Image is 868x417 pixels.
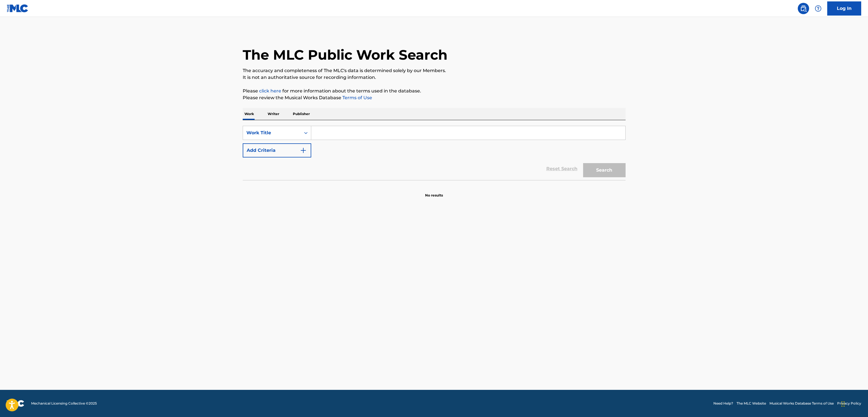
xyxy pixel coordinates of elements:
[840,390,868,417] iframe: Chat Widget
[827,1,861,16] a: Log In
[291,108,312,120] p: Publisher
[7,400,24,407] img: logo
[815,5,822,12] img: help
[243,67,626,74] p: The accuracy and completeness of The MLC's data is determined solely by our Members.
[31,401,97,406] span: Mechanical Licensing Collective © 2025
[243,108,256,120] p: Work
[259,88,281,94] a: click here
[246,129,297,136] div: Work Title
[812,3,824,14] div: Help
[300,147,307,154] img: 9d2ae6d4665cec9f34b9.svg
[841,396,845,412] div: Drag
[425,186,443,198] p: No results
[713,401,733,406] a: Need Help?
[243,46,447,63] h1: The MLC Public Work Search
[243,94,626,101] p: Please review the Musical Works Database
[266,108,281,120] p: Writer
[243,126,626,180] form: Search Form
[837,401,861,406] a: Privacy Policy
[341,95,372,100] a: Terms of Use
[737,401,766,406] a: The MLC Website
[243,143,311,157] button: Add Criteria
[243,88,626,94] p: Please for more information about the terms used in the database.
[800,5,807,12] img: search
[769,401,834,406] a: Musical Works Database Terms of Use
[243,74,626,81] p: It is not an authoritative source for recording information.
[798,3,809,14] a: Public Search
[7,4,29,12] img: MLC Logo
